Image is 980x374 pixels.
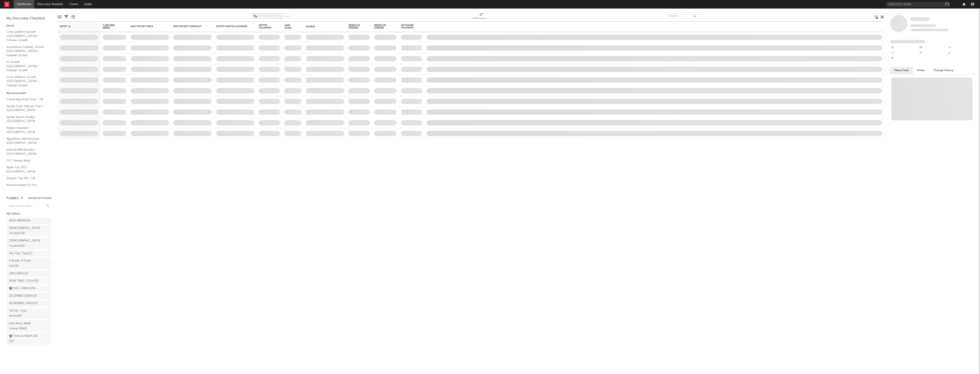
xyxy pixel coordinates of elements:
[890,40,925,43] span: Fans Added by Platform
[911,24,936,27] span: Tracking Since: [DATE]
[9,308,39,319] div: TikTok / Insta Artists ( 89 )
[9,334,39,344] div: Ones to Watch (IE) ( 22 )
[6,126,47,134] a: Nielsen Assistant / [GEOGRAPHIC_DATA]
[6,23,51,28] div: Saved
[6,250,51,257] a: Hip-Hop / Rap(12)
[9,321,39,331] div: Irish Music Week Lineup 24 ( 40 )
[6,183,47,187] a: Recommended For You
[473,16,490,21] div: Notifications (Artist)
[6,165,47,174] a: Apple Top 200 / [GEOGRAPHIC_DATA]
[6,218,51,224] a: IRISH BANDS(16)
[401,24,416,29] div: Instagram Followers
[473,11,490,23] div: Notifications (Artist)
[6,45,47,58] a: Soundcloud Follower Growth ([GEOGRAPHIC_DATA]) / Follower Growth
[6,270,51,277] a: JAN LEADS(12)
[6,60,47,73] a: IG Growth ([GEOGRAPHIC_DATA]) / Follower Growth
[58,11,61,23] div: Edit Columns
[890,50,919,56] div: --
[103,24,120,29] span: 7-Day Fans Added
[919,45,947,50] div: --
[6,137,47,145] a: Algorithmic A&R Assistant ([GEOGRAPHIC_DATA])
[9,258,39,269] div: A Breath of Fresh Eire ( 14 )
[9,286,36,291] div: DJS / DANCE ( 26 )
[6,238,51,249] a: [DEMOGRAPHIC_DATA] Vocalists(19)
[6,333,51,345] a: Ones to Watch (IE)(22)
[9,226,40,236] div: [DEMOGRAPHIC_DATA] Vocalists ( 34 )
[60,25,92,28] div: Artist
[71,11,75,23] div: A&R Pipeline
[64,11,68,23] div: Filters
[911,17,930,21] a: Some Artist
[6,278,51,284] a: IRISH TRAD / FOLK(35)
[911,17,930,21] span: Some Artist
[6,203,51,209] input: Search for folders...
[6,300,51,307] a: NOVEMBER LEADS(19)
[6,97,47,102] a: Critical Algo/Viral Chart - GB
[886,2,950,7] input: Search for artists
[6,225,51,237] a: [DEMOGRAPHIC_DATA] Vocalists(34)
[6,158,47,163] a: OCC Newest Adds
[259,24,274,29] div: Spotify Followers
[890,67,913,74] button: News Feed
[6,29,47,43] a: Cross-platform growth ([GEOGRAPHIC_DATA]) / Follower Growth
[6,293,51,299] a: DECEMBER LEADS(13)
[285,15,291,18] button: Save
[919,50,947,56] div: --
[666,13,698,19] input: Search...
[947,50,976,56] div: --
[929,67,958,74] button: Change History
[9,238,40,249] div: [DEMOGRAPHIC_DATA] Vocalists ( 19 )
[6,16,51,21] div: My Discovery Checklist
[9,271,28,276] div: JAN LEADS ( 12 )
[6,308,51,319] a: TikTok / Insta Artists(89)
[6,91,51,96] div: Recommended
[6,320,51,332] a: Irish Music Week Lineup 24(40)
[6,211,51,216] div: My Folders
[6,285,51,292] a: DJS / DANCE(26)
[131,25,163,28] div: Most Recent Track
[913,67,929,74] button: Notes
[6,196,19,201] div: Folders
[9,251,32,256] div: Hip-Hop / Rap ( 12 )
[9,301,38,306] div: NOVEMBER LEADS ( 19 )
[6,258,51,269] a: A Breath of Fresh Eire(14)
[28,197,51,199] button: Tracked Artists(287)
[216,25,248,28] div: Spotify Monthly Listeners
[6,115,47,124] a: Spotify Search Virality / [GEOGRAPHIC_DATA]
[6,147,47,156] a: Editorial A&R Assistant ([GEOGRAPHIC_DATA])
[9,218,31,223] div: IRISH BANDS ( 16 )
[6,176,47,181] a: Shazam Top 200 / GB
[173,25,205,28] div: Most Recent Copyright
[9,293,37,299] div: DECEMBER LEADS ( 13 )
[9,278,39,284] div: IRISH TRAD / FOLK ( 35 )
[890,45,919,50] div: --
[890,56,919,62] div: --
[6,104,47,113] a: Spotify Track Velocity Chart / [GEOGRAPHIC_DATA]
[374,24,390,29] span: Weekly UK Streams
[306,25,338,28] div: Folders
[349,24,363,29] span: Weekly US Streams
[6,75,47,88] a: Cross-Platform Growth ([GEOGRAPHIC_DATA]) / Follower Growth
[947,45,976,50] div: --
[284,24,295,29] div: Jump Score
[911,29,949,31] span: 0 fans last week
